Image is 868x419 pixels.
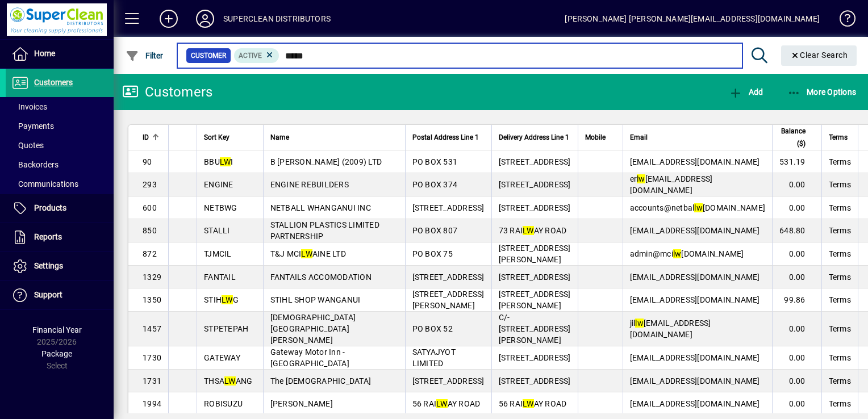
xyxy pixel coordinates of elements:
div: Name [270,131,398,144]
span: Terms [829,271,851,283]
span: Terms [829,294,851,305]
a: Products [6,194,114,223]
span: [EMAIL_ADDRESS][DOMAIN_NAME] [630,295,760,304]
em: LW [220,157,231,166]
td: 0.00 [772,346,821,370]
span: C/- [STREET_ADDRESS][PERSON_NAME] [499,313,571,345]
span: er [EMAIL_ADDRESS][DOMAIN_NAME] [630,174,713,195]
span: Active [239,52,262,60]
span: STALLI [204,226,230,235]
span: Email [630,131,648,144]
span: Terms [829,202,851,213]
td: 0.00 [772,312,821,346]
td: 0.00 [772,242,821,266]
em: LW [301,249,312,258]
span: [EMAIL_ADDRESS][DOMAIN_NAME] [630,273,760,282]
span: Terms [829,225,851,236]
span: [STREET_ADDRESS] [499,157,571,166]
div: Email [630,131,766,144]
span: PO BOX 374 [412,180,458,189]
a: Payments [6,116,114,136]
span: Balance ($) [779,125,806,150]
span: Payments [11,121,54,131]
button: Profile [187,9,223,29]
div: Customers [122,83,212,101]
span: B [PERSON_NAME] (2009) LTD [270,157,382,166]
span: PO BOX 75 [412,249,453,258]
span: Reports [34,232,62,241]
span: [EMAIL_ADDRESS][DOMAIN_NAME] [630,157,760,166]
span: [DEMOGRAPHIC_DATA][GEOGRAPHIC_DATA][PERSON_NAME] [270,313,356,345]
span: GATEWAY [204,353,240,362]
span: T&J MCI AINE LTD [270,249,346,258]
span: Customer [191,50,226,61]
button: More Options [784,82,859,102]
span: Clear Search [790,51,848,60]
span: ROBISUZU [204,399,243,408]
span: [STREET_ADDRESS][PERSON_NAME] [412,290,485,310]
em: LW [224,376,236,386]
span: STIHL SHOP WANGANUI [270,295,361,304]
td: 531.19 [772,150,821,173]
span: accounts@netbal [DOMAIN_NAME] [630,203,766,212]
td: 0.00 [772,370,821,392]
span: BBU I [204,157,233,166]
span: Customers [34,78,73,87]
em: lw [635,319,644,328]
span: admin@mci [DOMAIN_NAME] [630,249,744,258]
span: SATYAJYOT LIMITED [412,347,456,368]
span: FANTAILS ACCOMODATION [270,273,372,282]
span: Terms [829,323,851,334]
span: [STREET_ADDRESS][PERSON_NAME] [499,244,571,264]
span: Mobile [585,131,606,144]
span: Terms [829,248,851,259]
span: [STREET_ADDRESS] [499,376,571,386]
button: Clear [781,45,857,66]
span: PO BOX 807 [412,226,458,235]
mat-chip: Activation Status: Active [234,48,279,63]
em: LW [436,399,448,408]
span: Invoices [11,102,47,111]
span: ENGINE REBUILDERS [270,180,349,189]
span: Communications [11,179,78,188]
span: 850 [143,226,157,235]
span: THSA ANG [204,376,252,386]
span: 1457 [143,324,161,333]
span: 293 [143,180,157,189]
span: Terms [829,375,851,387]
em: LW [523,226,534,235]
span: [STREET_ADDRESS] [499,180,571,189]
a: Support [6,281,114,309]
td: 0.00 [772,196,821,219]
span: Products [34,203,66,212]
span: [STREET_ADDRESS] [499,273,571,282]
div: SUPERCLEAN DISTRIBUTORS [223,10,331,28]
span: PO BOX 52 [412,324,453,333]
span: FANTAIL [204,273,236,282]
span: [EMAIL_ADDRESS][DOMAIN_NAME] [630,399,760,408]
span: Delivery Address Line 1 [499,131,569,144]
span: 1994 [143,399,161,408]
span: 872 [143,249,157,258]
span: [EMAIL_ADDRESS][DOMAIN_NAME] [630,376,760,386]
span: TJMCIL [204,249,232,258]
a: Quotes [6,136,114,155]
span: Financial Year [32,325,82,334]
a: Settings [6,252,114,280]
span: STALLION PLASTICS LIMITED PARTNERSHIP [270,220,379,241]
em: lw [673,249,682,258]
em: LW [523,399,534,408]
span: Terms [829,179,851,190]
div: Balance ($) [779,125,816,150]
em: lw [694,203,703,212]
a: Invoices [6,97,114,116]
span: ID [143,131,149,144]
span: Gateway Motor Inn - [GEOGRAPHIC_DATA] [270,347,349,368]
td: 0.00 [772,266,821,288]
span: ENGINE [204,180,233,189]
span: Terms [829,352,851,363]
span: NETBALL WHANGANUI INC [270,203,371,212]
em: lw [637,174,645,183]
span: Sort Key [204,131,229,144]
span: [STREET_ADDRESS] [412,273,485,282]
